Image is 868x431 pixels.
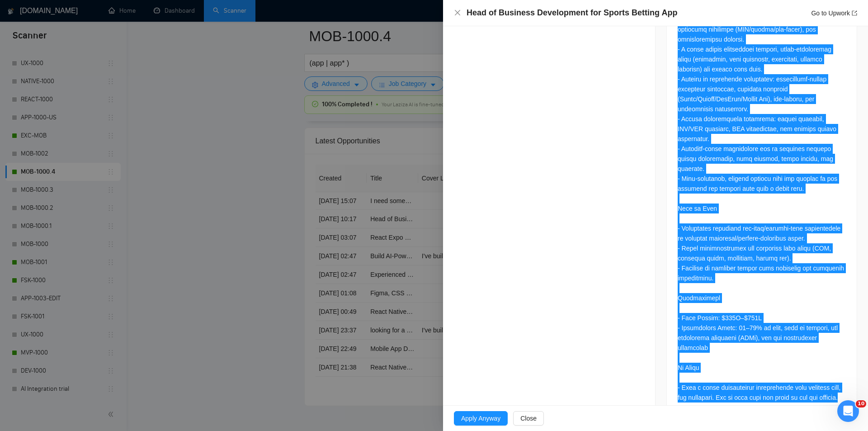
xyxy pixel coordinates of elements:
a: Go to Upworkexport [811,9,857,17]
span: export [852,10,857,16]
span: 10 [856,400,866,407]
h4: Head of Business Development for Sports Betting App [467,7,677,19]
button: Close [454,9,461,17]
iframe: Intercom live chat [837,400,859,422]
span: Apply Anyway [461,413,500,423]
button: Apply Anyway [454,411,508,426]
span: close [454,9,461,16]
button: Close [513,411,544,426]
span: Close [520,413,537,423]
